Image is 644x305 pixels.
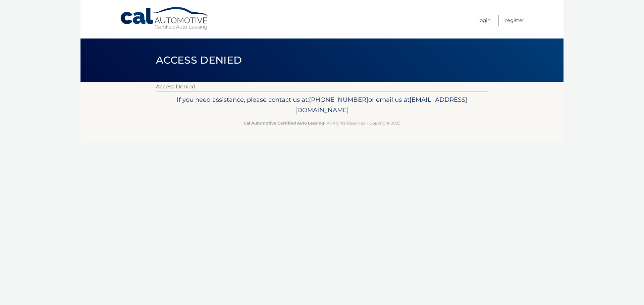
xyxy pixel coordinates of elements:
a: Login [478,15,491,26]
span: [PHONE_NUMBER] [309,96,368,103]
a: Register [505,15,524,26]
p: - All Rights Reserved - Copyright 2025 [160,120,484,127]
p: If you need assistance, please contact us at: or email us at [160,94,484,116]
strong: Cal Automotive Certified Auto Leasing [244,121,324,126]
a: Cal Automotive [120,7,210,30]
span: Access Denied [156,54,242,66]
p: Access Denied [156,82,488,91]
